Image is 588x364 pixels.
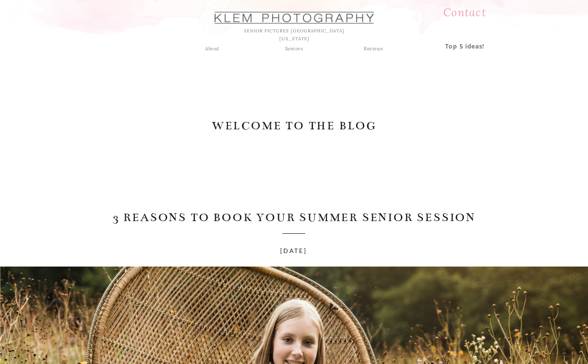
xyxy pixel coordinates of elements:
[97,210,491,225] h1: 3 Reasons To Book Your Summer Senior Session
[353,45,395,52] a: Reviews
[278,45,310,52] a: Seniors
[237,27,351,35] h1: SENIOR PICTURES [GEOGRAPHIC_DATA] [US_STATE]
[201,45,224,52] a: About
[211,118,377,135] a: WELCOME TO THE BLOG
[229,245,359,260] h3: [DATE]
[436,41,494,49] a: Top 5 ideas!
[431,3,498,24] a: Contact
